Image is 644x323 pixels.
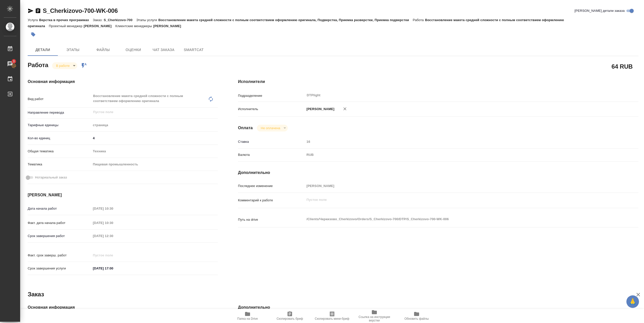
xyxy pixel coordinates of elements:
[91,160,218,169] div: Пищевая промышленность
[1,58,19,70] a: 3
[238,79,638,85] h4: Исполнители
[91,252,135,259] input: Пустое поле
[91,147,218,156] div: Техника
[626,295,639,308] button: 🙏
[28,123,91,128] p: Тарифные единицы
[182,47,206,53] span: SmartCat
[121,47,145,53] span: Оценки
[28,253,91,258] p: Факт. срок заверш. работ
[158,18,413,22] p: Восстановление макета средней сложности с полным соответствием оформлению оригинала, Подверстка, ...
[305,107,334,112] p: [PERSON_NAME]
[259,126,282,130] button: Не оплачена
[35,8,41,14] button: Скопировать ссылку
[315,317,349,320] span: Скопировать мини-бриф
[91,205,135,212] input: Пустое поле
[28,206,91,211] p: Дата начала работ
[28,266,91,271] p: Срок завершения услуги
[39,18,93,22] p: Верстка в прочих программах
[28,220,91,225] p: Факт. дата начала работ
[28,29,39,40] button: Добавить тэг
[52,62,77,69] div: В работе
[28,192,218,198] h4: [PERSON_NAME]
[151,47,176,53] span: Чат заказа
[91,219,135,226] input: Пустое поле
[28,110,91,115] p: Направление перевода
[91,121,218,129] div: страница
[257,125,288,131] div: В работе
[104,18,136,22] p: S_Cherkizovo-700
[115,24,153,28] p: Клиентские менеджеры
[238,125,253,131] h4: Оплата
[136,18,158,22] p: Этапы услуги
[612,62,633,71] h2: 64 RUB
[305,182,605,190] input: Пустое поле
[269,309,311,323] button: Скопировать бриф
[10,59,18,64] span: 3
[413,18,425,22] p: Работа
[49,24,84,28] p: Проектный менеджер
[238,183,305,189] p: Последнее изменение
[93,109,206,115] input: Пустое поле
[84,24,115,28] p: [PERSON_NAME]
[276,317,303,320] span: Скопировать бриф
[238,93,305,98] p: Подразделение
[28,290,44,298] h2: Заказ
[28,18,39,22] p: Услуга
[55,64,71,68] button: В работе
[91,47,115,53] span: Файлы
[238,198,305,203] p: Комментарий к работе
[61,47,85,53] span: Этапы
[28,60,48,69] h2: Работа
[226,309,269,323] button: Папка на Drive
[356,315,392,322] span: Ссылка на инструкции верстки
[238,217,305,222] p: Путь на drive
[28,79,218,85] h4: Основная информация
[405,317,429,320] span: Обновить файлы
[305,151,605,159] div: RUB
[628,296,637,307] span: 🙏
[28,234,91,239] p: Срок завершения работ
[575,8,625,13] span: [PERSON_NAME] детали заказа
[93,18,104,22] p: Заказ:
[31,47,55,53] span: Детали
[305,138,605,145] input: Пустое поле
[91,232,135,240] input: Пустое поле
[311,309,353,323] button: Скопировать мини-бриф
[238,304,638,310] h4: Дополнительно
[238,170,638,176] h4: Дополнительно
[35,175,67,180] span: Нотариальный заказ
[28,149,91,154] p: Общая тематика
[28,304,218,310] h4: Основная информация
[28,8,34,14] button: Скопировать ссылку для ЯМессенджера
[28,136,91,141] p: Кол-во единиц
[238,107,305,112] p: Исполнитель
[153,24,185,28] p: [PERSON_NAME]
[237,317,258,320] span: Папка на Drive
[43,7,118,14] a: S_Cherkizovo-700-WK-006
[339,103,350,114] button: Удалить исполнителя
[238,152,305,157] p: Валюта
[28,97,91,102] p: Вид работ
[238,139,305,144] p: Ставка
[305,215,605,223] textarea: /Clients/Черкизово_Cherkizovо/Orders/S_Cherkizovo-700/DTP/S_Cherkizovo-700-WK-006
[28,162,91,167] p: Тематика
[353,309,395,323] button: Ссылка на инструкции верстки
[91,265,135,272] input: ✎ Введи что-нибудь
[91,134,218,142] input: ✎ Введи что-нибудь
[395,309,438,323] button: Обновить файлы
